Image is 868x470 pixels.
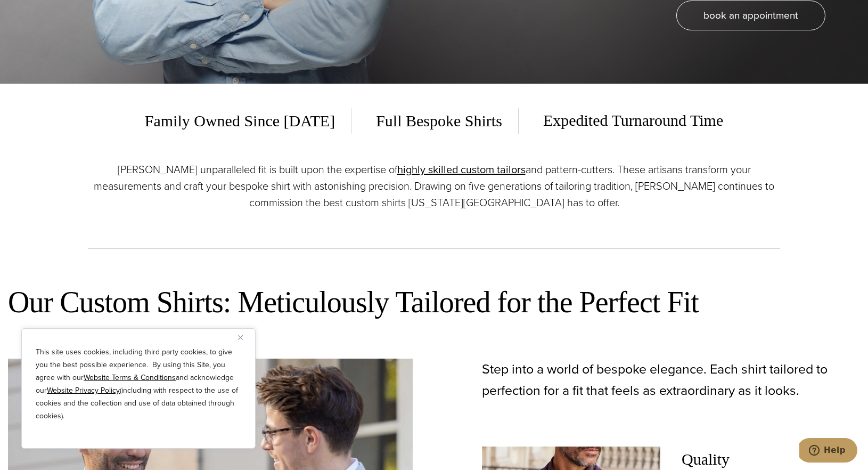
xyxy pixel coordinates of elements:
[703,7,798,23] span: book an appointment
[36,346,241,423] p: This site uses cookies, including third party cookies, to give you the best possible experience. ...
[676,1,825,30] a: book an appointment
[145,108,351,134] span: Family Owned Since [DATE]
[238,331,251,344] button: Close
[84,372,176,383] a: Website Terms & Conditions
[88,161,780,211] p: [PERSON_NAME] unparalleled fit is built upon the expertise of and pattern-cutters. These artisans...
[799,438,857,465] iframe: Opens a widget where you can chat to one of our agents
[238,335,243,340] img: Close
[527,108,723,134] span: Expedited Turnaround Time
[360,108,519,134] span: Full Bespoke Shirts
[8,283,860,321] h2: Our Custom Shirts: Meticulously Tailored for the Perfect Fit
[482,359,860,401] p: Step into a world of bespoke elegance. Each shirt tailored to perfection for a fit that feels as ...
[47,385,120,396] a: Website Privacy Policy
[397,161,526,177] a: highly skilled custom tailors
